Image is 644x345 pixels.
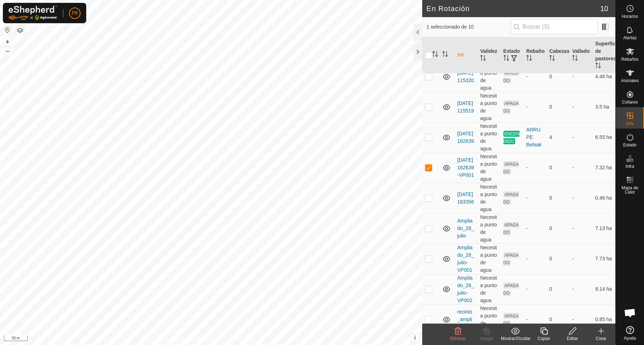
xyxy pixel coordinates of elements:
[477,274,500,304] td: Necesita punto de agua
[457,100,474,114] a: [DATE] 115519
[569,213,592,244] td: -
[526,194,543,202] div: -
[624,336,636,340] span: Ayuda
[477,92,500,122] td: Necesita punto de agua
[592,274,615,304] td: 8.14 ha
[501,335,530,342] div: Mostrar/Ocultar
[503,56,509,62] p-sorticon: Activar para ordenar
[592,92,615,122] td: 3.5 ha
[457,70,474,83] a: [DATE] 115320
[546,92,569,122] td: 0
[224,336,248,342] a: Contáctenos
[621,57,638,61] span: Rebaños
[432,52,438,58] p-sorticon: Activar para ordenar
[569,183,592,213] td: -
[546,152,569,183] td: 0
[457,309,472,330] a: recinto_ampliado
[587,335,615,342] div: Crear
[558,335,587,342] div: Editar
[621,79,639,83] span: Animales
[569,304,592,335] td: -
[600,3,608,14] span: 10
[572,56,578,62] p-sorticon: Activar para ordenar
[592,183,615,213] td: 0.46 ha
[454,37,477,74] th: VV
[501,37,523,74] th: Estado
[619,302,641,324] div: Chat abierto
[477,244,500,274] td: Necesita punto de agua
[546,213,569,244] td: 0
[523,37,546,74] th: Rebaño
[457,131,474,144] a: [DATE] 162639
[3,47,12,55] button: –
[592,304,615,335] td: 0.85 ha
[526,316,543,323] div: -
[595,64,601,69] p-sorticon: Activar para ordenar
[526,56,532,62] p-sorticon: Activar para ordenar
[546,274,569,304] td: 0
[480,56,486,62] p-sorticon: Activar para ordenar
[477,61,500,92] td: Necesita punto de agua
[3,26,12,34] button: Restablecer Mapa
[457,275,474,303] a: Ampliado_28_julio-VP002
[569,122,592,152] td: -
[569,92,592,122] td: -
[592,122,615,152] td: 6.55 ha
[549,56,555,62] p-sorticon: Activar para ordenar
[546,244,569,274] td: 0
[569,37,592,74] th: Vallado
[622,14,638,19] span: Horarios
[623,36,636,40] span: Alertas
[526,103,543,111] div: -
[477,183,500,213] td: Necesita punto de agua
[477,122,500,152] td: Necesita punto de agua
[592,37,615,74] th: Superficie de pastoreo
[546,37,569,74] th: Cabezas
[477,37,500,74] th: Validez
[592,61,615,92] td: 4.46 ha
[503,313,519,326] span: APAGADO
[477,213,500,244] td: Necesita punto de agua
[72,9,78,17] span: P6
[503,191,519,205] span: APAGADO
[526,255,543,262] div: -
[526,126,543,149] div: ARRUPE Behiak
[457,245,474,273] a: Ampliado_28_julio-VP001
[526,225,543,232] div: -
[569,274,592,304] td: -
[457,218,474,239] a: Ampliado_28_julio
[526,73,543,80] div: -
[625,164,634,169] span: Infra
[626,121,634,126] span: VVs
[457,191,474,205] a: [DATE] 163356
[426,23,511,31] span: 1 seleccionado de 10
[569,61,592,92] td: -
[546,304,569,335] td: 0
[411,334,419,342] button: i
[457,157,474,178] a: [DATE] 162639-VP001
[9,6,57,20] img: Logo Gallagher
[592,213,615,244] td: 7.13 ha
[477,152,500,183] td: Necesita punto de agua
[503,282,519,296] span: APAGADO
[503,131,519,144] span: ENCENDIDO
[592,244,615,274] td: 7.73 ha
[546,61,569,92] td: 0
[546,122,569,152] td: 4
[503,161,519,175] span: APAGADO
[616,323,644,343] a: Ayuda
[569,244,592,274] td: -
[450,336,465,341] span: Eliminar
[618,186,642,194] span: Mapa de Calor
[503,100,519,114] span: APAGADO
[503,222,519,235] span: APAGADO
[526,164,543,171] div: -
[592,152,615,183] td: 7.32 ha
[477,304,500,335] td: Necesita punto de agua
[546,183,569,213] td: 0
[622,100,638,104] span: Collares
[511,19,597,34] input: Buscar (S)
[442,52,448,58] p-sorticon: Activar para ordenar
[503,252,519,266] span: APAGADO
[3,37,12,46] button: +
